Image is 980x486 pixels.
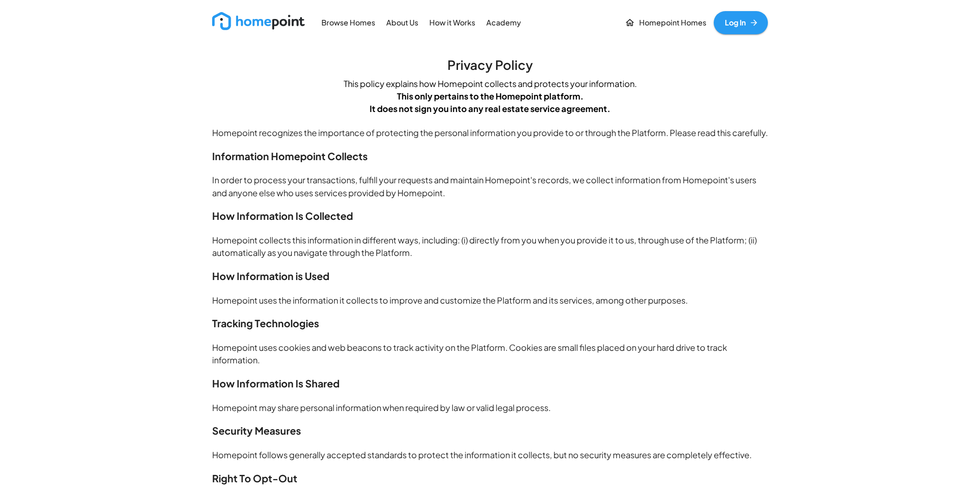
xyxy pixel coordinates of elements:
[212,234,768,259] p: Homepoint collects this information in different ways, including: (i) directly from you when you ...
[212,149,768,164] h3: Information Homepoint Collects
[212,376,768,391] h3: How Information Is Shared
[212,401,768,414] p: Homepoint may share personal information when required by law or valid legal process.
[483,12,525,33] a: Academy
[429,18,475,28] p: How it Works
[714,11,768,34] a: Log In
[212,126,768,139] p: Homepoint recognizes the importance of protecting the personal information you provide to or thro...
[212,77,768,115] p: This policy explains how Homepoint collects and protects your information.
[426,12,479,33] a: How it Works
[321,18,375,28] p: Browse Homes
[212,341,768,367] p: Homepoint uses cookies and web beacons to track activity on the Platform. Cookies are small files...
[212,424,768,438] h3: Security Measures
[318,12,379,33] a: Browse Homes
[212,316,768,331] h3: Tracking Technologies
[212,269,768,284] h3: How Information is Used
[383,12,422,33] a: About Us
[486,18,521,28] p: Academy
[386,18,418,28] p: About Us
[639,18,706,28] p: Homepoint Homes
[212,174,768,199] p: In order to process your transactions, fulfill your requests and maintain Homepoint's records, we...
[212,12,305,30] img: new_logo_light.png
[212,449,768,461] p: Homepoint follows generally accepted standards to protect the information it collects, but no sec...
[212,294,768,306] p: Homepoint uses the information it collects to improve and customize the Platform and its services...
[212,209,768,224] h3: How Information Is Collected
[212,56,768,74] h5: Privacy Policy
[397,91,584,101] b: This only pertains to the Homepoint platform.
[370,103,610,114] b: It does not sign you into any real estate service agreement.
[621,11,710,34] a: Homepoint Homes
[212,471,768,486] h3: Right To Opt-Out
